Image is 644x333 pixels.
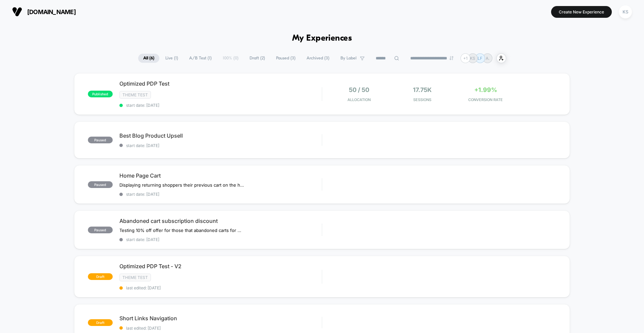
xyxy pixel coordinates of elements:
span: 17.75k [413,86,432,93]
div: KS [619,5,632,18]
span: A/B Test ( 1 ) [184,54,217,63]
span: Home Page Cart [119,172,322,179]
span: Allocation [347,97,371,102]
span: paused [88,137,113,143]
img: Visually logo [12,7,22,17]
span: start date: [DATE] [119,237,322,242]
span: draft [88,319,113,326]
span: last edited: [DATE] [119,326,322,331]
span: Short Links Navigation [119,315,322,322]
button: [DOMAIN_NAME] [10,6,78,17]
span: Testing 10% off offer for those that abandoned carts for melts subscription. [119,228,244,233]
p: LF [478,56,482,61]
span: Theme Test [119,274,151,281]
span: last edited: [DATE] [119,285,322,290]
span: Optimized PDP Test - V2 [119,263,322,270]
span: paused [88,181,113,188]
span: Archived ( 3 ) [302,54,334,63]
span: paused [88,227,113,233]
span: Paused ( 3 ) [271,54,301,63]
span: Draft ( 2 ) [245,54,270,63]
h1: My Experiences [292,34,352,43]
span: CONVERSION RATE [455,97,516,102]
div: + 1 [461,53,470,63]
span: start date: [DATE] [119,143,322,148]
p: A. [486,56,489,61]
img: end [449,56,453,60]
span: draft [88,273,113,280]
span: start date: [DATE] [119,103,322,108]
button: Create New Experience [551,6,612,18]
span: published [88,91,113,97]
button: KS [617,5,634,19]
span: All ( 6 ) [138,54,159,63]
span: By Label [340,56,357,61]
span: 50 / 50 [349,86,369,93]
span: Optimized PDP Test [119,80,322,87]
span: Best Blog Product Upsell [119,132,322,139]
span: Abandoned cart subscription discount [119,218,322,224]
span: start date: [DATE] [119,192,322,197]
span: Theme Test [119,91,151,99]
p: KS [470,56,475,61]
span: Displaying returning shoppers their previous cart on the home page [119,182,244,188]
span: +1.99% [474,86,497,93]
span: Live ( 1 ) [160,54,183,63]
span: [DOMAIN_NAME] [27,8,76,15]
span: Sessions [392,97,452,102]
